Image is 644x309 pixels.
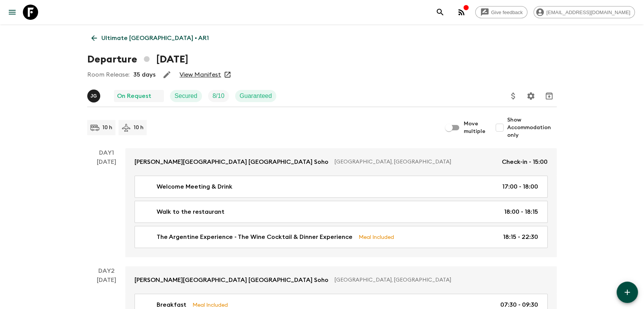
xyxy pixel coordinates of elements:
[157,232,352,242] p: The Argentine Experience - The Wine Cocktail & Dinner Experience
[103,124,112,131] p: 10 h
[192,301,228,309] p: Meal Included
[541,88,557,104] button: Archive (Completed, Cancelled or Unsynced Departures only)
[542,10,634,15] span: [EMAIL_ADDRESS][DOMAIN_NAME]
[135,176,548,198] a: Welcome Meeting & Drink17:00 - 18:00
[179,71,221,78] a: View Manifest
[502,157,548,167] p: Check-in - 15:00
[503,232,538,242] p: 18:15 - 22:30
[87,266,125,275] p: Day 2
[101,34,209,43] p: Ultimate [GEOGRAPHIC_DATA] • AR1
[87,70,130,79] p: Room Release:
[135,275,328,285] p: [PERSON_NAME][GEOGRAPHIC_DATA] [GEOGRAPHIC_DATA] Soho
[97,157,116,257] div: [DATE]
[533,6,635,18] div: [EMAIL_ADDRESS][DOMAIN_NAME]
[87,52,188,67] h1: Departure [DATE]
[134,124,144,131] p: 10 h
[240,91,272,101] p: Guaranteed
[507,116,557,139] span: Show Accommodation only
[125,266,557,294] a: [PERSON_NAME][GEOGRAPHIC_DATA] [GEOGRAPHIC_DATA] Soho[GEOGRAPHIC_DATA], [GEOGRAPHIC_DATA]
[335,276,541,284] p: [GEOGRAPHIC_DATA], [GEOGRAPHIC_DATA]
[157,182,232,191] p: Welcome Meeting & Drink
[475,6,527,18] a: Give feedback
[335,158,496,166] p: [GEOGRAPHIC_DATA], [GEOGRAPHIC_DATA]
[170,90,202,102] div: Secured
[157,207,224,216] p: Walk to the restaurant
[135,157,328,167] p: [PERSON_NAME][GEOGRAPHIC_DATA] [GEOGRAPHIC_DATA] Soho
[504,207,538,216] p: 18:00 - 18:15
[87,90,102,102] button: JG
[5,5,20,20] button: menu
[90,93,97,99] p: J G
[125,148,557,176] a: [PERSON_NAME][GEOGRAPHIC_DATA] [GEOGRAPHIC_DATA] Soho[GEOGRAPHIC_DATA], [GEOGRAPHIC_DATA]Check-in...
[133,70,155,79] p: 35 days
[506,88,521,104] button: Update Price, Early Bird Discount and Costs
[523,88,538,104] button: Settings
[464,120,486,135] span: Move multiple
[208,90,229,102] div: Trip Fill
[117,91,151,101] p: On Request
[87,148,125,157] p: Day 1
[175,91,197,101] p: Secured
[87,92,102,98] span: Jessica Giachello
[433,5,448,20] button: search adventures
[502,182,538,191] p: 17:00 - 18:00
[135,201,548,223] a: Walk to the restaurant18:00 - 18:15
[135,226,548,248] a: The Argentine Experience - The Wine Cocktail & Dinner ExperienceMeal Included18:15 - 22:30
[213,91,224,101] p: 8 / 10
[87,30,213,46] a: Ultimate [GEOGRAPHIC_DATA] • AR1
[487,10,527,15] span: Give feedback
[359,233,394,241] p: Meal Included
